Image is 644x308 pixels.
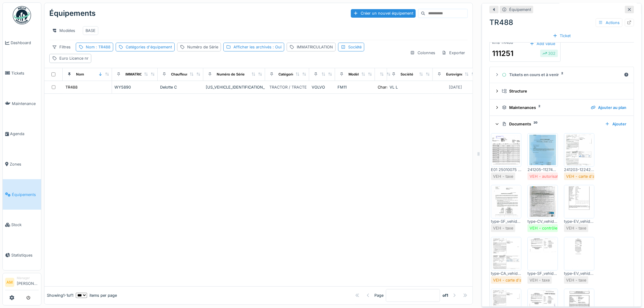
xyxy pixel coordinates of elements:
strong: of 1 [443,292,448,298]
div: TR488 [65,84,78,90]
span: Statistiques [11,252,39,258]
div: Ticket [550,32,573,40]
div: Manager [17,276,39,280]
div: Société [348,44,362,50]
div: [DATE] [449,84,462,90]
div: Modèles [49,26,78,35]
img: l9bzw6i4l8kflc2d2cd8ybhw1j92 [565,187,593,217]
div: Nom [76,72,84,77]
div: VEH - taxe [566,225,586,231]
div: E01 25010075 ([DATE], 16286,00 EUR, DKV EURO SERVICE GMBH ET CO KG).pdf [491,167,521,173]
span: : Oui [271,45,282,49]
div: VEH - taxe [530,277,550,283]
div: Filtres [49,43,73,51]
div: Modèle [348,72,361,77]
div: Add value [527,40,558,48]
a: Dashboard [3,28,41,58]
div: VEH - carte d'assurance [493,277,539,283]
div: Afficher les archivés [233,44,282,50]
div: type-EV_vehid-TR488_rmref-31927_label-128_date-20240102160337.pdf [564,219,594,224]
div: Euro Licence nr [59,55,89,61]
a: Agenda [3,119,41,149]
div: Charroi [378,84,391,90]
summary: Structure [492,86,631,97]
div: type-CV_vehid-TR488_rmref-33408_label-68_date-20240812115536.pdf [527,219,558,224]
div: Société [401,72,413,77]
div: Structure [502,88,626,94]
div: VEH - carte d'assurance [566,173,612,179]
div: VEH - taxe [566,277,586,283]
div: VEH - contrôle technique [530,225,577,231]
span: Agenda [10,131,39,137]
div: type-CA_vehid-TR488_rmref-31806_label-76_date-20231218092457.jpg [491,271,521,276]
img: jhkhqq1afjis0t0z719u5kzrs0ha [492,239,520,269]
div: Exporter [439,48,468,57]
div: Page [374,292,383,298]
a: Tickets [3,58,41,89]
div: IMMATRICULATION [125,72,157,77]
div: [US_VEHICLE_IDENTIFICATION_NUMBER] [206,84,263,90]
div: Delotte C [160,84,201,90]
div: Créer un nouvel équipement [351,9,416,17]
span: : TR488 [95,45,110,49]
span: Maintenance [12,101,39,107]
div: VL L [390,84,430,90]
img: najjulxfpi6r6lqote7srkfpbm36 [565,135,593,165]
img: zcm3irt3n93lmarpvb0wq2rtsfma [492,135,520,165]
div: VEH - taxe [493,225,513,231]
span: Stock [11,222,39,228]
div: 241203-122426-AMI-TR488-76 doc00269220241203120942_015.pdf [564,167,594,173]
div: Ajouter au plan [588,103,629,112]
div: Équipement [509,7,531,12]
div: 302 [542,51,556,56]
a: AM Manager[PERSON_NAME] [5,276,39,290]
li: [PERSON_NAME] [17,276,39,289]
div: Catégories d'équipement [278,72,321,77]
div: items per page [76,292,117,298]
a: Zones [3,149,41,180]
div: Actions [596,18,622,27]
div: BASE [86,28,96,33]
summary: Tickets en cours et à venir2 [492,69,631,81]
img: aq8lum5wqxa57iq8ravb0pibnp7j [529,135,556,165]
div: Équipements [49,5,96,21]
div: FM11 [338,84,373,90]
div: Eurovignette valide jusque [446,72,491,77]
div: Tickets en cours et à venir [502,72,621,78]
span: Dashboard [11,40,39,46]
div: type-SF_vehid-TR488_rmref-33464_label-68_date-20240830163101.pdf [491,219,521,224]
div: TRACTOR / TRACTEUR [269,84,312,90]
div: WY5890 [114,84,155,90]
div: Chauffeur principal [171,72,203,77]
a: Stock [3,210,41,240]
div: TR488 [489,17,634,28]
div: Colonnes [408,48,438,57]
span: Zones [10,161,39,167]
div: type-SF_vehid-TR488_rmref-31334_label-128_date-20230909075824.jpg [527,271,558,276]
img: i6zf0pgy6gbf65a3sbegxga0a1uy [529,187,556,217]
div: Catégories d'équipement [126,44,172,50]
a: Équipements [3,179,41,210]
div: 111251 [492,48,513,59]
div: VEH - autorisation [530,173,564,179]
img: 46ench6aosb80nsefoktoloutmp2 [529,239,556,269]
div: Maintenances [502,105,586,110]
summary: Maintenances2Ajouter au plan [492,102,631,113]
div: Nom [86,44,110,50]
div: 241205-112744-AMI-TR488-77 doc00271820241205105721_049.pdf [527,167,558,173]
span: Équipements [12,192,39,198]
div: type-EV_vehid-TR488_rmref-28991_label-128_date-20230113101253.jpg [564,271,594,276]
div: VOLVO [312,84,333,90]
li: AM [5,278,14,287]
img: 681g4rlzzzyoi8mebkd9qfq11bdi [492,187,520,217]
a: Statistiques [3,240,41,271]
div: Documents [502,121,600,127]
div: IMMATRICULATION [297,44,333,50]
summary: Documents20Ajouter [492,118,631,130]
div: Numéro de Série [187,44,218,50]
div: Numéro de Série [217,72,245,77]
img: iqbzp74azcvmrg580p75mngyhc0a [565,239,593,269]
img: Badge_color-CXgf-gQk.svg [13,6,31,24]
span: Tickets [11,70,39,76]
div: Ajouter [603,120,629,128]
